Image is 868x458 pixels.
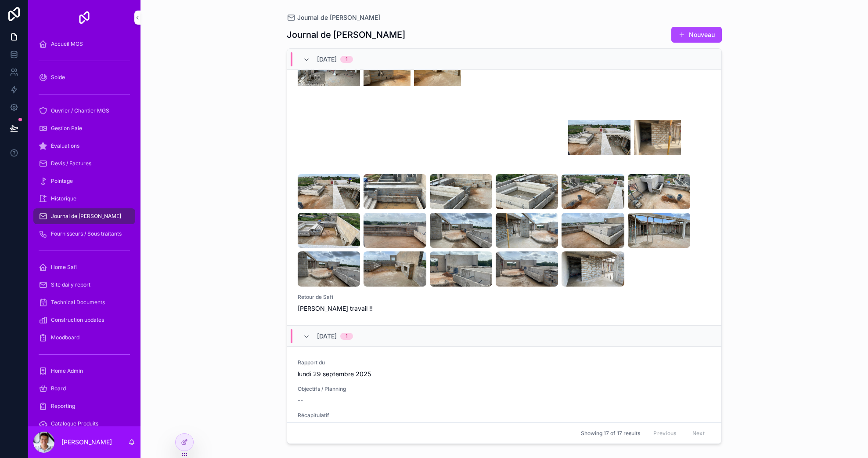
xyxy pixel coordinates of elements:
[51,142,79,149] span: Évaluations
[33,226,135,242] a: Fournisseurs / Sous traitants
[317,55,337,64] span: [DATE]
[51,385,66,392] span: Board
[33,138,135,154] a: Évaluations
[33,103,135,119] a: Ouvrier / Chantier MGS
[298,396,303,405] span: --
[33,36,135,52] a: Accueil MGS
[61,438,112,447] p: [PERSON_NAME]
[33,363,135,379] a: Home Admin
[298,304,393,313] span: [PERSON_NAME] travail !!
[33,69,135,85] a: Solde
[346,56,348,63] div: 1
[51,403,75,410] span: Reporting
[298,294,393,301] span: Retour de Safi
[33,191,135,207] a: Historique
[51,299,105,306] span: Technical Documents
[33,208,135,224] a: Journal de [PERSON_NAME]
[51,281,90,288] span: Site daily report
[33,259,135,275] a: Home Safi
[297,13,380,22] span: Journal de [PERSON_NAME]
[33,330,135,345] a: Moodboard
[51,264,77,271] span: Home Safi
[317,332,337,341] span: [DATE]
[33,277,135,293] a: Site daily report
[51,74,65,81] span: Solde
[51,316,104,324] span: Construction updates
[298,385,711,393] span: Objectifs / Planning
[346,333,348,340] div: 1
[298,359,393,366] span: Rapport du
[51,367,83,374] span: Home Admin
[287,29,405,41] h1: Journal de [PERSON_NAME]
[51,334,79,341] span: Moodboard
[51,213,121,220] span: Journal de [PERSON_NAME]
[581,430,640,437] span: Showing 17 of 17 results
[51,107,109,114] span: Ouvrier / Chantier MGS
[298,370,393,378] span: lundi 29 septembre 2025
[33,381,135,396] a: Board
[51,420,98,427] span: Catalogue Produits
[33,416,135,432] a: Catalogue Produits
[33,294,135,310] a: Technical Documents
[51,230,122,237] span: Fournisseurs / Sous traitants
[33,173,135,189] a: Pointage
[51,40,83,47] span: Accueil MGS
[33,398,135,414] a: Reporting
[51,178,73,185] span: Pointage
[33,156,135,171] a: Devis / Factures
[287,13,380,22] a: Journal de [PERSON_NAME]
[51,160,91,167] span: Devis / Factures
[33,120,135,136] a: Gestion Paie
[33,312,135,328] a: Construction updates
[51,195,76,202] span: Historique
[51,125,82,132] span: Gestion Paie
[671,27,722,43] button: Nouveau
[298,412,711,419] span: Récapitulatif
[77,11,91,25] img: App logo
[28,35,140,426] div: scrollable content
